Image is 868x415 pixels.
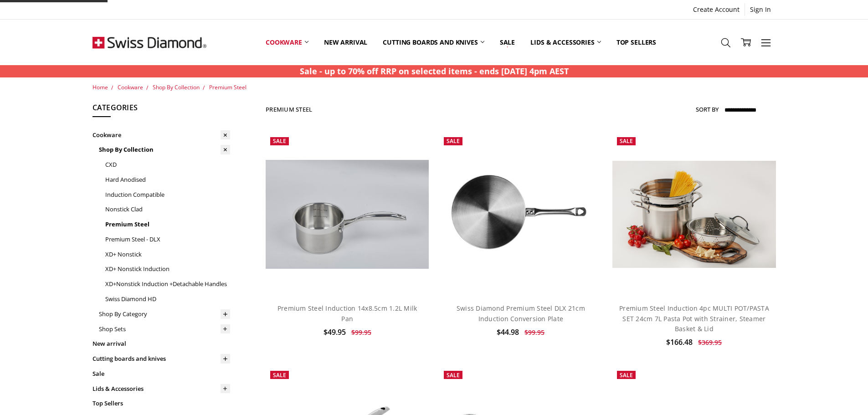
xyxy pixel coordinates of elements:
a: Sale [92,366,230,381]
a: Top Sellers [609,22,664,62]
a: Lids & Accessories [92,381,230,396]
a: Top Sellers [92,396,230,411]
a: Cutting boards and knives [375,22,492,62]
a: Premium Steel Induction 14x8.5cm 1.2L Milk Pan [277,304,417,323]
a: Premium Steel [209,83,247,91]
a: Swiss Diamond HD [105,292,230,307]
span: Sale [620,371,633,379]
a: XD+ Nonstick Induction [105,261,230,277]
a: Home [92,83,108,91]
span: $49.95 [324,327,346,337]
span: $99.95 [524,328,544,337]
img: Premium Steel Induction 4pc MULTI POT/PASTA SET 24cm 7L Pasta Pot with Strainer, Steamer Basket &... [612,161,776,268]
a: Premium Steel Induction 4pc MULTI POT/PASTA SET 24cm 7L Pasta Pot with Strainer, Steamer Basket &... [612,133,776,296]
img: Premium Steel Induction 14x8.5cm 1.2L Milk Pan [266,160,429,269]
strong: Sale - up to 70% off RRP on selected items - ends [DATE] 4pm AEST [300,66,569,77]
span: $369.95 [698,338,722,347]
span: Sale [447,371,460,379]
label: Sort By [696,102,719,117]
a: Lids & Accessories [523,22,608,62]
a: Cookware [92,128,230,143]
h5: Categories [92,102,230,118]
span: $99.95 [351,328,371,337]
a: Sale [492,22,523,62]
a: Premium Steel Induction 14x8.5cm 1.2L Milk Pan [266,133,429,296]
h1: Premium Steel [266,106,312,113]
a: Shop Sets [99,322,230,337]
img: Free Shipping On Every Order [92,20,206,65]
a: New arrival [316,22,375,62]
img: Swiss Diamond Premium Steel DLX 21cm Induction Conversion Plate [439,133,602,296]
a: Cookware [118,83,143,91]
a: Sign In [745,3,776,16]
a: Shop By Collection [99,142,230,157]
span: Sale [273,137,286,145]
a: Swiss Diamond Premium Steel DLX 21cm Induction Conversion Plate [457,304,585,323]
a: New arrival [92,336,230,351]
a: Hard Anodised [105,172,230,187]
a: Premium Steel Induction 4pc MULTI POT/PASTA SET 24cm 7L Pasta Pot with Strainer, Steamer Basket &... [619,304,769,333]
span: $166.48 [666,337,693,347]
a: Cookware [258,22,316,62]
a: Premium Steel [105,217,230,232]
a: XD+Nonstick Induction +Detachable Handles [105,277,230,292]
a: Shop By Category [99,307,230,322]
a: Cutting boards and knives [92,351,230,366]
a: CXD [105,157,230,172]
a: Create Account [688,3,745,16]
a: Premium Steel - DLX [105,232,230,247]
a: XD+ Nonstick [105,247,230,262]
a: Induction Compatible [105,187,230,202]
span: Sale [273,371,286,379]
a: Shop By Collection [153,83,200,91]
span: $44.98 [497,327,519,337]
span: Sale [620,137,633,145]
span: Sale [447,137,460,145]
a: Nonstick Clad [105,202,230,217]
